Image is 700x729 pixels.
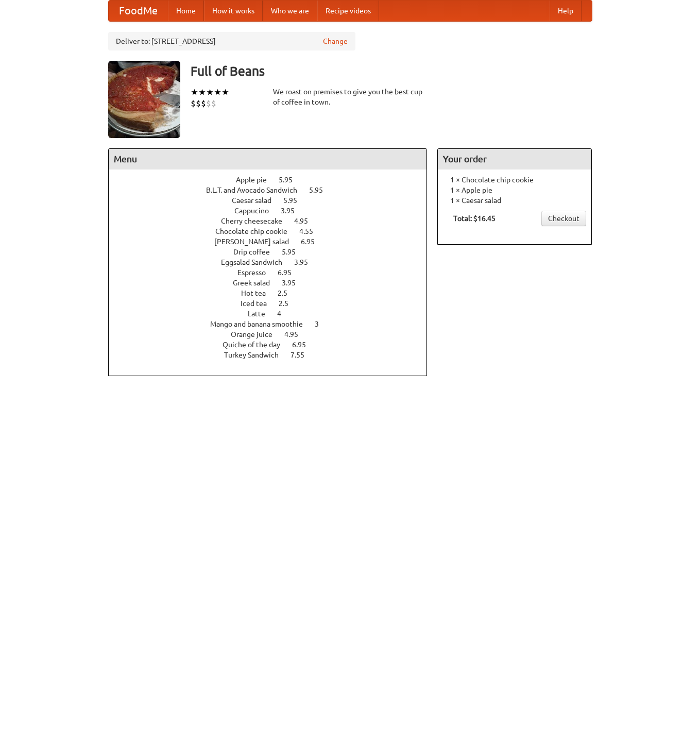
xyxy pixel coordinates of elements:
[241,299,277,308] span: Iced tea
[550,1,582,21] a: Help
[263,1,317,21] a: Who we are
[278,289,298,297] span: 2.5
[453,214,496,223] b: Total: $16.45
[221,258,327,266] a: Eggsalad Sandwich 3.95
[233,248,315,256] a: Drip coffee 5.95
[277,310,292,318] span: 4
[279,299,299,308] span: 2.5
[241,289,276,297] span: Hot tea
[233,279,280,287] span: Greek salad
[215,227,298,235] span: Chocolate chip cookie
[232,196,282,205] span: Caesar salad
[198,87,206,98] li: ★
[201,98,206,109] li: $
[214,238,334,246] a: [PERSON_NAME] salad 6.95
[281,207,305,215] span: 3.95
[196,98,201,109] li: $
[292,341,316,349] span: 6.95
[231,330,283,338] span: Orange juice
[237,268,276,277] span: Espresso
[221,87,229,98] li: ★
[224,351,289,359] span: Turkey Sandwich
[282,248,306,256] span: 5.95
[301,238,325,246] span: 6.95
[221,217,327,225] a: Cherry cheesecake 4.95
[248,310,300,318] a: Latte 4
[233,248,280,256] span: Drip coffee
[283,196,308,205] span: 5.95
[223,341,325,349] a: Quiche of the day 6.95
[168,1,204,21] a: Home
[204,1,263,21] a: How it works
[191,61,592,81] h3: Full of Beans
[223,341,291,349] span: Quiche of the day
[237,268,311,277] a: Espresso 6.95
[236,176,312,184] a: Apple pie 5.95
[291,351,315,359] span: 7.55
[234,207,314,215] a: Cappucino 3.95
[294,217,318,225] span: 4.95
[191,87,198,98] li: ★
[294,258,318,266] span: 3.95
[206,186,308,194] span: B.L.T. and Avocado Sandwich
[443,175,586,185] li: 1 × Chocolate chip cookie
[234,207,279,215] span: Cappucino
[233,279,315,287] a: Greek salad 3.95
[191,98,196,109] li: $
[236,176,277,184] span: Apple pie
[443,195,586,206] li: 1 × Caesar salad
[438,149,591,169] h4: Your order
[108,61,180,138] img: angular.jpg
[278,268,302,277] span: 6.95
[109,149,427,169] h4: Menu
[273,87,428,107] div: We roast on premises to give you the best cup of coffee in town.
[206,186,342,194] a: B.L.T. and Avocado Sandwich 5.95
[231,330,317,338] a: Orange juice 4.95
[215,227,332,235] a: Chocolate chip cookie 4.55
[241,289,306,297] a: Hot tea 2.5
[443,185,586,195] li: 1 × Apple pie
[210,320,313,328] span: Mango and banana smoothie
[299,227,323,235] span: 4.55
[210,320,338,328] a: Mango and banana smoothie 3
[232,196,316,205] a: Caesar salad 5.95
[221,258,293,266] span: Eggsalad Sandwich
[284,330,309,338] span: 4.95
[224,351,323,359] a: Turkey Sandwich 7.55
[214,87,221,98] li: ★
[248,310,276,318] span: Latte
[108,32,355,50] div: Deliver to: [STREET_ADDRESS]
[214,238,299,246] span: [PERSON_NAME] salad
[315,320,329,328] span: 3
[206,98,211,109] li: $
[309,186,333,194] span: 5.95
[241,299,308,308] a: Iced tea 2.5
[109,1,168,21] a: FoodMe
[541,211,586,226] a: Checkout
[221,217,293,225] span: Cherry cheesecake
[323,36,348,46] a: Change
[279,176,303,184] span: 5.95
[282,279,306,287] span: 3.95
[206,87,214,98] li: ★
[211,98,216,109] li: $
[317,1,379,21] a: Recipe videos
